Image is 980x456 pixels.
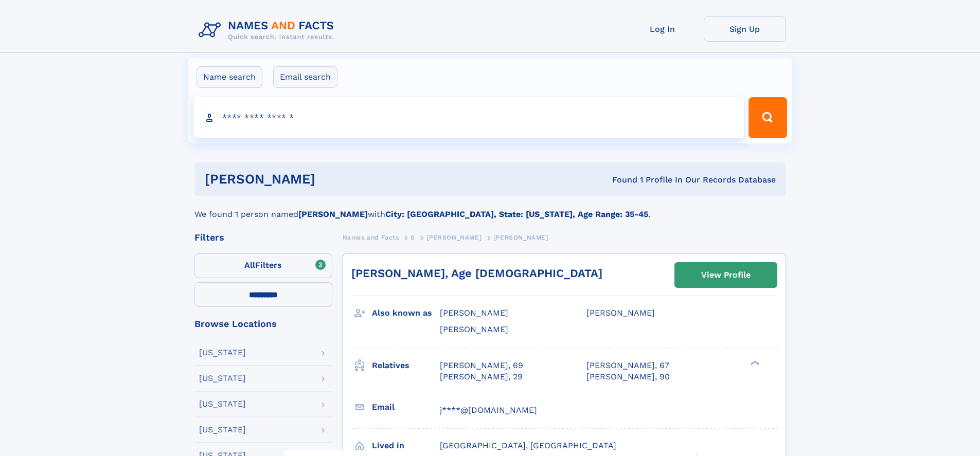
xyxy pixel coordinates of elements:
[426,234,482,241] span: [PERSON_NAME]
[343,231,399,244] a: Names and Facts
[372,357,440,374] h3: Relatives
[351,267,602,280] a: [PERSON_NAME], Age [DEMOGRAPHIC_DATA]
[426,231,482,244] a: [PERSON_NAME]
[493,234,548,241] span: [PERSON_NAME]
[194,233,332,242] div: Filters
[244,260,255,270] span: All
[205,173,464,186] h1: [PERSON_NAME]
[194,319,332,329] div: Browse Locations
[586,308,655,318] span: [PERSON_NAME]
[586,360,669,371] a: [PERSON_NAME], 67
[199,426,246,434] div: [US_STATE]
[199,400,246,408] div: [US_STATE]
[197,66,262,88] label: Name search
[372,304,440,322] h3: Also known as
[440,360,523,371] a: [PERSON_NAME], 69
[704,16,786,42] a: Sign Up
[411,234,415,241] span: S
[748,359,760,366] div: ❯
[621,16,704,42] a: Log In
[194,16,343,44] img: Logo Names and Facts
[749,97,787,138] button: Search Button
[199,374,246,382] div: [US_STATE]
[701,263,751,287] div: View Profile
[440,441,616,450] span: [GEOGRAPHIC_DATA], [GEOGRAPHIC_DATA]
[199,349,246,357] div: [US_STATE]
[372,437,440,454] h3: Lived in
[440,324,508,334] span: [PERSON_NAME]
[440,308,508,318] span: [PERSON_NAME]
[440,371,523,382] a: [PERSON_NAME], 29
[586,371,670,382] a: [PERSON_NAME], 90
[385,209,648,219] b: City: [GEOGRAPHIC_DATA], State: [US_STATE], Age Range: 35-45
[193,97,744,138] input: search input
[273,66,337,88] label: Email search
[411,231,415,244] a: S
[194,253,332,278] label: Filters
[464,174,776,186] div: Found 1 Profile In Our Records Database
[194,196,786,221] div: We found 1 person named with .
[675,263,777,287] a: View Profile
[372,398,440,416] h3: Email
[298,209,368,219] b: [PERSON_NAME]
